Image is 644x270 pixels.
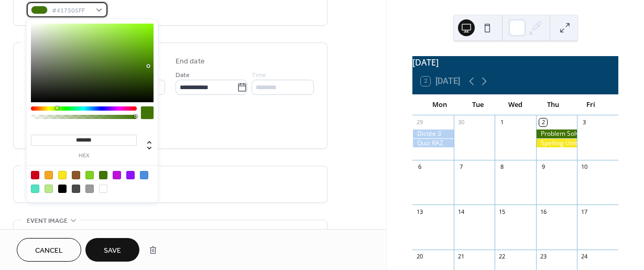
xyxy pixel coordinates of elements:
[140,171,148,179] div: #4A90E2
[113,171,121,179] div: #BD10E0
[580,208,588,215] div: 17
[412,129,454,138] div: Dictée 3
[536,129,577,138] div: Problem Solver 4
[457,118,465,126] div: 30
[72,171,80,179] div: #8B572A
[416,118,423,126] div: 29
[252,70,266,81] span: Time
[459,94,497,115] div: Tue
[534,94,572,115] div: Thu
[85,171,94,179] div: #7ED321
[126,171,135,179] div: #9013FE
[35,245,63,256] span: Cancel
[176,56,205,67] div: End date
[85,238,139,262] button: Save
[58,171,67,179] div: #F8E71C
[539,118,547,126] div: 2
[457,253,465,261] div: 21
[31,153,137,159] label: hex
[52,5,91,16] span: #417505FF
[45,171,53,179] div: #F5A623
[416,163,423,171] div: 6
[580,118,588,126] div: 3
[176,70,190,81] span: Date
[416,253,423,261] div: 20
[457,163,465,171] div: 7
[27,215,68,226] span: Event image
[412,56,618,69] div: [DATE]
[421,94,459,115] div: Mon
[99,171,107,179] div: #417505
[412,139,454,148] div: Quiz RAZ
[31,171,39,179] div: #D0021B
[416,208,423,215] div: 13
[498,253,506,261] div: 22
[31,185,39,193] div: #50E3C2
[457,208,465,215] div: 14
[497,94,534,115] div: Wed
[72,185,80,193] div: #4A4A4A
[539,163,547,171] div: 9
[17,238,81,262] button: Cancel
[536,139,577,148] div: Spelling Unit 3
[580,163,588,171] div: 10
[104,245,121,256] span: Save
[58,185,67,193] div: #000000
[45,185,53,193] div: #B8E986
[572,94,610,115] div: Fri
[539,208,547,215] div: 16
[539,253,547,261] div: 23
[498,208,506,215] div: 15
[85,185,94,193] div: #9B9B9B
[99,185,107,193] div: #FFFFFF
[498,163,506,171] div: 8
[454,174,495,183] div: MTLJ 4
[580,253,588,261] div: 24
[498,118,506,126] div: 1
